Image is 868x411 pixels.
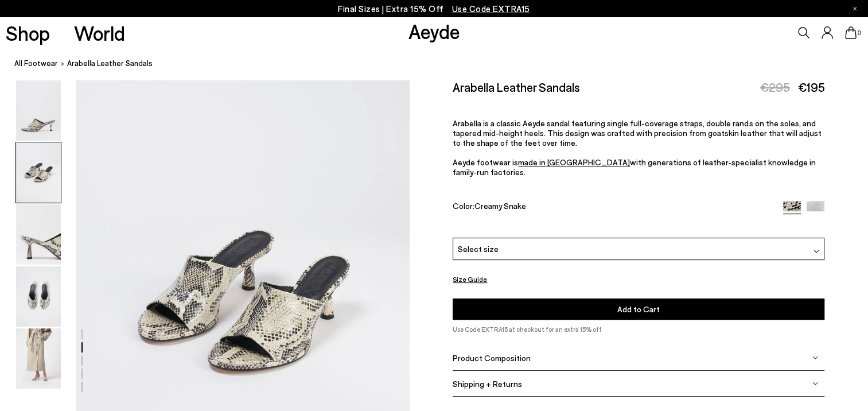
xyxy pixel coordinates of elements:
span: Creamy Snake [474,201,526,211]
p: Use Code EXTRA15 at checkout for an extra 15% off [453,324,824,335]
nav: breadcrumb [14,48,868,80]
span: Navigate to /collections/ss25-final-sizes [452,3,530,14]
a: made in [GEOGRAPHIC_DATA] [518,157,630,167]
p: Arabella is a classic Aeyde sandal featuring single full-coverage straps, double rands on the sol... [453,118,824,148]
a: 0 [845,26,857,39]
img: Arabella Leather Sandals - Image 3 [16,204,61,265]
p: Final Sizes | Extra 15% Off [338,2,530,16]
span: €295 [760,80,790,94]
span: Product Composition [453,353,531,363]
img: Arabella Leather Sandals - Image 2 [16,142,61,203]
a: All Footwear [14,57,58,69]
a: Shop [6,23,50,43]
p: Aeyde footwear is with generations of leather-specialist knowledge in family-run factories. [453,157,824,177]
img: svg%3E [812,381,818,386]
img: Arabella Leather Sandals - Image 4 [16,266,61,327]
button: Add to Cart [453,298,824,320]
button: Size Guide [453,272,487,286]
img: svg%3E [812,355,818,360]
span: €195 [797,80,824,94]
img: Arabella Leather Sandals - Image 1 [16,80,61,141]
span: Shipping + Returns [453,379,522,389]
span: Select size [458,243,499,255]
a: World [74,23,125,43]
span: Arabella Leather Sandals [67,57,153,69]
span: 0 [857,30,862,36]
img: Arabella Leather Sandals - Image 5 [16,328,61,389]
span: Add to Cart [617,304,660,314]
h2: Arabella Leather Sandals [453,80,580,94]
a: Aeyde [408,19,460,43]
div: Color: [453,201,771,214]
img: svg%3E [813,249,819,254]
